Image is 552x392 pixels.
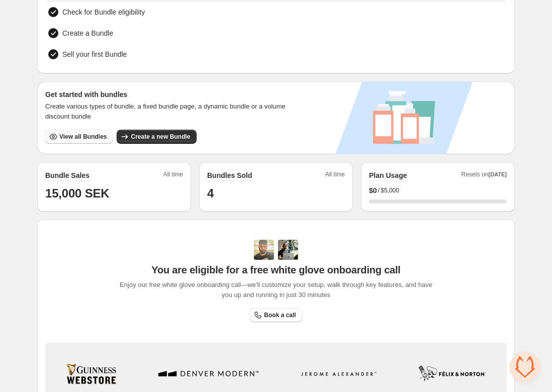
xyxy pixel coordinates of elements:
span: $ 0 [369,185,377,195]
span: All time [325,170,345,181]
span: Create a Bundle [62,28,113,38]
span: [DATE] [489,171,507,177]
button: Create a new Bundle [117,130,196,144]
h2: Plan Usage [369,170,407,180]
h2: Bundles Sold [207,170,252,180]
span: Check for Bundle eligibility [62,7,145,17]
span: View all Bundles [59,133,107,141]
span: Resets on [462,170,507,181]
span: Create a new Bundle [131,133,190,141]
span: All time [163,170,183,181]
img: Prakhar [278,240,298,260]
a: Open chat [510,352,540,382]
span: $5,000 [381,186,399,194]
span: Enjoy our free white glove onboarding call—we'll customize your setup, walk through key features,... [115,280,438,300]
span: You are eligible for a free white glove onboarding call [151,264,400,276]
img: Adi [254,240,274,260]
div: / [369,185,507,195]
h3: Get started with bundles [45,89,295,100]
span: Create various types of bundle, a fixed bundle page, a dynamic bundle or a volume discount bundle [45,102,295,122]
h1: 15,000 SEK [45,185,183,202]
span: Sell your first Bundle [62,49,127,59]
span: Book a call [264,311,296,319]
h2: Bundle Sales [45,170,89,180]
button: View all Bundles [45,130,113,144]
h1: 4 [207,185,345,202]
a: Book a call [250,308,302,322]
